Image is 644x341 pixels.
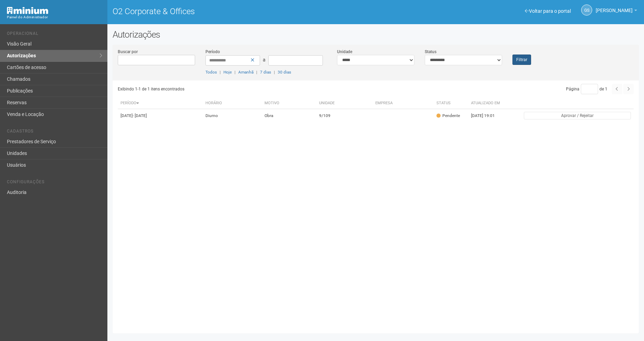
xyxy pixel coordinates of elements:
[7,129,102,136] li: Cadastros
[581,4,592,16] a: GS
[205,70,217,75] a: Todos
[118,98,203,109] th: Período
[436,113,460,119] div: Pendente
[566,87,607,91] span: Página de 1
[596,9,637,14] a: [PERSON_NAME]
[373,98,434,109] th: Empresa
[7,14,102,20] div: Painel do Administrador
[278,70,291,75] a: 30 dias
[7,31,102,38] li: Operacional
[118,49,138,55] label: Buscar por
[316,98,373,109] th: Unidade
[260,70,271,75] a: 7 dias
[262,98,316,109] th: Motivo
[274,70,275,75] span: |
[223,70,232,75] a: Hoje
[512,55,531,65] button: Filtrar
[596,1,633,13] span: Gabriela Souza
[113,29,639,40] h2: Autorizações
[337,49,352,55] label: Unidade
[262,109,316,123] td: Obra
[220,70,221,75] span: |
[468,109,506,123] td: [DATE] 19:01
[263,57,266,62] span: a
[524,112,631,119] button: Aprovar / Rejeitar
[133,113,147,118] span: - [DATE]
[118,84,374,94] div: Exibindo 1-1 de 1 itens encontrados
[525,8,571,14] a: Voltar para o portal
[7,179,102,187] li: Configurações
[205,49,220,55] label: Período
[316,109,373,123] td: 9/109
[113,7,371,16] h1: O2 Corporate & Offices
[256,70,257,75] span: |
[238,70,253,75] a: Amanhã
[234,70,236,75] span: |
[425,49,436,55] label: Status
[468,98,506,109] th: Atualizado em
[7,7,48,14] img: Minium
[118,109,203,123] td: [DATE]
[203,109,262,123] td: Diurno
[203,98,262,109] th: Horário
[434,98,468,109] th: Status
